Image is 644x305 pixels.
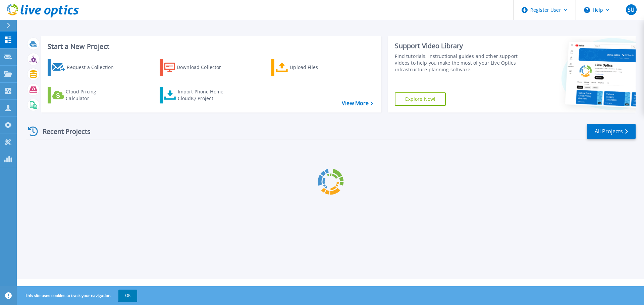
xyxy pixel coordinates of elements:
[48,43,373,50] h3: Start a New Project
[587,124,636,139] a: All Projects
[395,53,521,73] div: Find tutorials, instructional guides and other support videos to help you make the most of your L...
[395,92,446,106] a: Explore Now!
[395,42,521,50] div: Support Video Library
[178,88,230,102] div: Import Phone Home CloudIQ Project
[18,290,137,302] span: This site uses cookies to track your navigation.
[26,123,100,140] div: Recent Projects
[48,87,122,103] a: Cloud Pricing Calculator
[67,61,120,74] div: Request a Collection
[66,88,119,102] div: Cloud Pricing Calculator
[271,59,346,76] a: Upload Files
[118,290,137,302] button: OK
[628,7,635,12] span: SU
[177,61,230,74] div: Download Collector
[290,61,343,74] div: Upload Files
[160,59,234,76] a: Download Collector
[342,100,373,106] a: View More
[48,59,122,76] a: Request a Collection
